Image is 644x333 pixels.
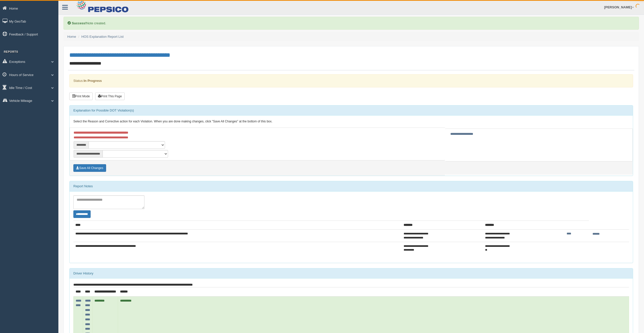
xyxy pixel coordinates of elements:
a: Home [67,35,76,39]
button: Print This Page [95,92,125,100]
div: Report Notes [70,181,633,191]
div: Status: [69,74,633,87]
div: Select the Reason and Corrective action for each Violation. When you are done making changes, cli... [70,116,633,128]
div: Driver History [70,268,633,279]
strong: In Progress [84,79,102,83]
b: Success! [72,21,86,25]
button: Change Filter Options [73,210,91,218]
button: Print Mode [69,92,93,100]
div: Note created. [63,17,639,30]
button: Save [73,164,106,172]
div: Explanation for Possible DOT Violation(s) [70,105,633,116]
a: HOS Explanation Report List [81,35,124,39]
